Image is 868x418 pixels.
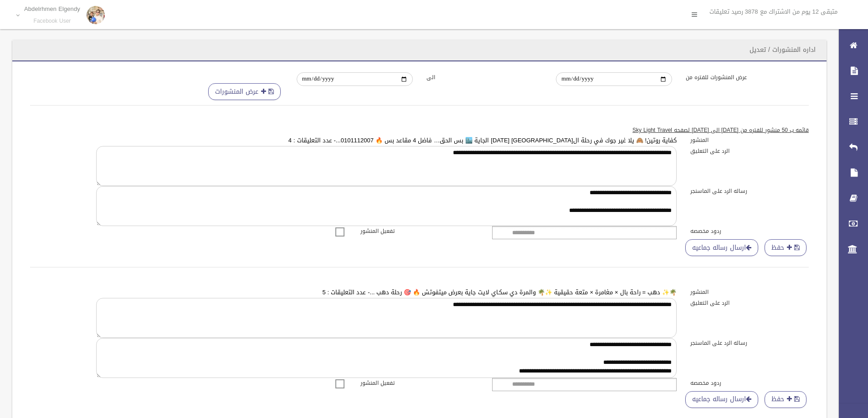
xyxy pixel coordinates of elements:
[683,298,816,308] label: الرد على التعليق
[354,378,486,388] label: تفعيل المنشور
[765,239,806,256] button: حفظ
[683,146,816,156] label: الرد على التعليق
[288,135,677,146] a: كفاية روتين! 🙈 يلا غير جوك في رحلة ال[GEOGRAPHIC_DATA] [DATE] الجاية 🏙️ بس الحق… فاضل 4 مقاعد بس ...
[683,186,816,196] label: رساله الرد على الماسنجر
[683,135,816,145] label: المنشور
[24,18,80,25] small: Facebook User
[683,287,816,297] label: المنشور
[632,125,809,135] u: قائمه ب 50 منشور للفتره من [DATE] الى [DATE] لصفحه Sky Light Travel
[683,226,816,236] label: ردود مخصصه
[208,83,281,100] button: عرض المنشورات
[420,72,550,82] label: الى
[685,391,758,408] a: ارسال رساله جماعيه
[354,226,486,236] label: تفعيل المنشور
[685,239,758,256] a: ارسال رساله جماعيه
[683,338,816,348] label: رساله الرد على الماسنجر
[683,378,816,388] label: ردود مخصصه
[679,72,809,82] label: عرض المنشورات للفتره من
[739,41,827,59] header: اداره المنشورات / تعديل
[322,287,677,298] a: 🌴✨ دهب = راحة بال × مغامرة × متعة حقيقية ✨🌴 والمرة دي سكـاي لايت جاية بعرض ميتفوتش 🔥 🎯 رحلة دهب ....
[24,5,80,12] p: Abdelrhmen Elgendy
[765,391,806,408] button: حفظ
